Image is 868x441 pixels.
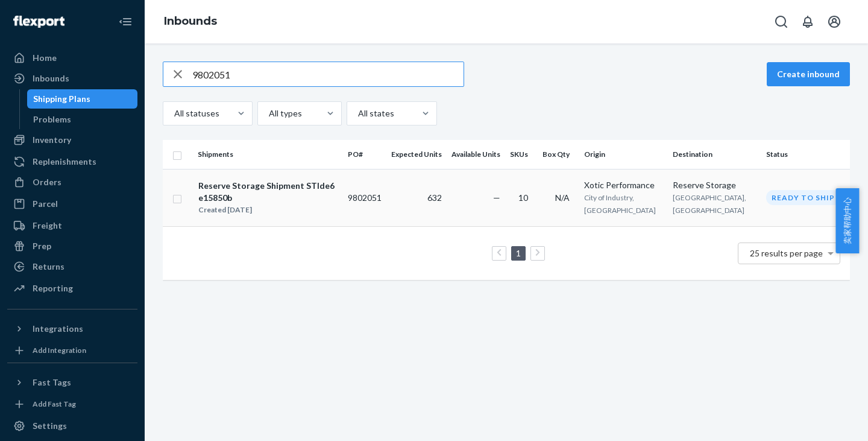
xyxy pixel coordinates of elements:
[579,140,668,169] th: Origin
[33,420,67,432] div: Settings
[386,140,447,169] th: Expected Units
[27,89,138,109] a: Shipping Plans
[164,14,217,28] a: Inbounds
[7,152,137,171] a: Replenishments
[822,10,846,34] button: Open account menu
[33,376,71,389] div: Fast Tags
[750,248,823,258] span: 25 results per page
[7,343,137,358] a: Add Integration
[766,190,840,205] div: Ready to ship
[7,279,137,298] a: Reporting
[7,397,137,411] a: Add Fast Tag
[7,130,137,150] a: Inventory
[343,140,386,169] th: PO#
[668,140,761,169] th: Destination
[673,193,746,215] span: [GEOGRAPHIC_DATA], [GEOGRAPHIC_DATA]
[33,176,61,188] div: Orders
[7,319,137,338] button: Integrations
[33,113,71,125] div: Problems
[268,107,269,119] input: All types
[33,240,51,252] div: Prep
[13,16,64,28] img: Flexport logo
[357,107,358,119] input: All states
[198,180,338,204] div: Reserve Storage Shipment STIde6e15850b
[343,169,386,226] td: 9802051
[33,198,58,210] div: Parcel
[33,220,62,232] div: Freight
[7,194,137,214] a: Parcel
[7,173,137,192] a: Orders
[27,110,138,129] a: Problems
[198,204,338,216] div: Created [DATE]
[514,248,523,258] a: Page 1 is your current page
[33,52,57,64] div: Home
[7,216,137,235] a: Freight
[505,140,538,169] th: SKUs
[447,140,505,169] th: Available Units
[7,373,137,392] button: Fast Tags
[7,69,137,88] a: Inbounds
[767,62,850,86] button: Create inbound
[761,140,850,169] th: Status
[7,416,137,436] a: Settings
[7,257,137,276] a: Returns
[192,62,464,86] input: Search inbounds by name, destination, msku...
[154,4,227,39] ol: breadcrumbs
[7,236,137,256] a: Prep
[493,192,500,203] span: —
[33,134,71,146] div: Inventory
[33,72,69,84] div: Inbounds
[33,399,76,409] div: Add Fast Tag
[538,140,579,169] th: Box Qty
[33,93,90,105] div: Shipping Plans
[173,107,174,119] input: All statuses
[769,10,793,34] button: Open Search Box
[427,192,442,203] span: 632
[193,140,343,169] th: Shipments
[518,192,528,203] span: 10
[33,261,64,273] div: Returns
[673,179,756,191] div: Reserve Storage
[33,282,73,294] div: Reporting
[796,10,820,34] button: Open notifications
[7,48,137,68] a: Home
[584,193,656,215] span: City of Industry, [GEOGRAPHIC_DATA]
[555,192,570,203] span: N/A
[113,10,137,34] button: Close Navigation
[835,188,859,253] button: 卖家帮助中心
[33,156,96,168] div: Replenishments
[33,345,86,355] div: Add Integration
[584,179,663,191] div: Xotic Performance
[33,323,83,335] div: Integrations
